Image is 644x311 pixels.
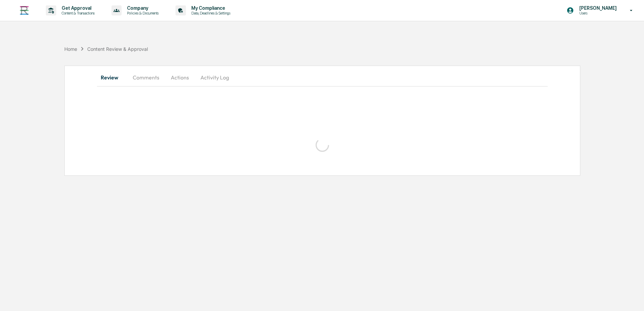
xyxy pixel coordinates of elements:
[186,11,234,15] p: Data, Deadlines & Settings
[574,5,620,11] p: [PERSON_NAME]
[97,69,548,85] div: secondary tabs example
[195,69,234,85] button: Activity Log
[122,5,162,11] p: Company
[165,69,195,85] button: Actions
[97,69,127,85] button: Review
[56,5,98,11] p: Get Approval
[87,46,148,52] div: Content Review & Approval
[64,46,77,52] div: Home
[16,2,32,19] img: logo
[127,69,165,85] button: Comments
[122,11,162,15] p: Policies & Documents
[574,11,620,15] p: Users
[56,11,98,15] p: Content & Transactions
[186,5,234,11] p: My Compliance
